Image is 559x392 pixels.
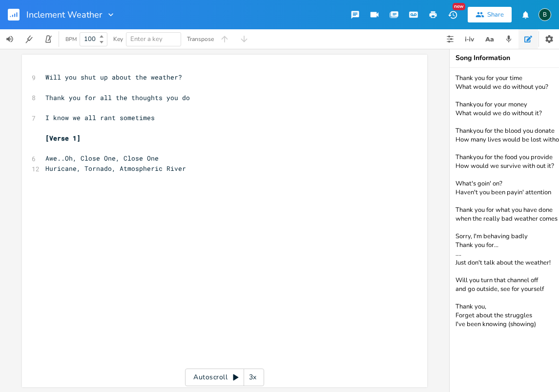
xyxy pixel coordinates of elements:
span: Huricane, Tornado, Atmospheric River [45,164,186,173]
button: Share [468,7,512,22]
span: Will you shut up about the weather? [45,73,182,82]
span: [Verse 1] [45,134,81,143]
div: BPM [65,37,77,42]
span: Awe..Oh, Close One, Close One [45,154,159,163]
button: New [443,6,462,23]
div: Share [487,10,504,19]
div: New [453,3,465,10]
div: Key [113,36,123,42]
div: BruCe [538,8,551,21]
span: Inclement Weather [26,10,102,19]
button: B [538,3,551,26]
div: Transpose [187,36,214,42]
div: Autoscroll [185,369,264,386]
span: I know we all rant sometimes [45,113,155,122]
span: Enter a key [130,35,163,43]
div: 3x [244,369,262,386]
span: Thank you for all the thoughts you do [45,93,190,102]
